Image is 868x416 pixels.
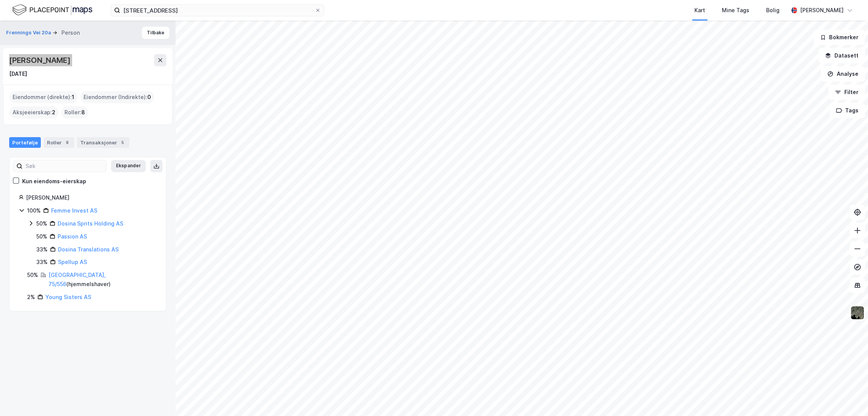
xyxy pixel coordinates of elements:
div: 5 [119,139,126,146]
div: 50% [36,232,47,241]
div: 50% [27,270,38,280]
button: Frennings Vei 20a [6,29,53,37]
div: Roller : [61,106,88,118]
div: Eiendommer (Indirekte) : [81,91,154,103]
div: [DATE] [9,69,27,78]
div: Bolig [766,6,779,15]
a: Young Sisters AS [45,294,91,300]
a: Dosina Sprits Holding AS [58,220,123,227]
input: Søk [23,160,106,172]
div: Portefølje [9,137,41,148]
div: Roller [44,137,74,148]
div: 33% [36,245,48,254]
div: ( hjemmelshaver ) [48,270,157,289]
img: logo.f888ab2527a4732fd821a326f86c7f29.svg [12,3,92,17]
img: 9k= [850,306,865,320]
div: Transaksjoner [77,137,129,148]
button: Ekspander [111,160,146,172]
div: Kontrollprogram for chat [830,379,868,416]
button: Tilbake [142,27,169,39]
button: Tags [829,103,865,118]
span: 1 [72,93,74,102]
button: Datasett [818,48,865,63]
a: [GEOGRAPHIC_DATA], 75/556 [48,272,106,287]
div: 8 [63,139,71,146]
button: Analyse [821,66,865,82]
div: [PERSON_NAME] [9,54,72,66]
span: 0 [147,93,151,102]
div: Mine Tags [722,6,749,15]
div: [PERSON_NAME] [26,193,157,202]
a: Dosina Translations AS [58,246,119,253]
div: Eiendommer (direkte) : [10,91,77,103]
div: 2% [27,293,35,302]
div: Kart [694,6,705,15]
button: Filter [828,85,865,100]
div: Person [61,28,80,37]
div: 33% [36,258,48,267]
iframe: Chat Widget [830,379,868,416]
span: 8 [81,108,85,117]
div: Aksjeeierskap : [10,106,58,118]
div: 100% [27,206,41,215]
a: Spellup AS [58,259,87,265]
span: 2 [52,108,55,117]
a: Passion AS [58,233,87,240]
a: Femme Invest AS [51,207,97,214]
button: Bokmerker [813,30,865,45]
input: Søk på adresse, matrikkel, gårdeiere, leietakere eller personer [120,5,315,16]
div: Kun eiendoms-eierskap [22,177,86,186]
div: [PERSON_NAME] [800,6,844,15]
div: 50% [36,219,47,228]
